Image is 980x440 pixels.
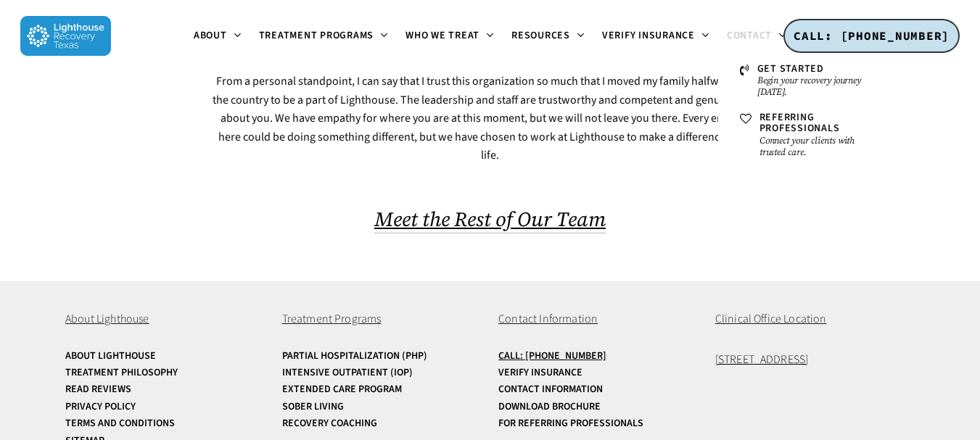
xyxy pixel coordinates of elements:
a: Contact Information [498,384,698,395]
img: Lighthouse Recovery Texas [20,16,111,56]
span: Clinical Office Location [715,311,827,327]
a: Read Reviews [65,384,265,395]
span: Referring Professionals [759,110,840,136]
span: Contact [727,28,772,43]
span: CALL: [PHONE_NUMBER] [794,28,950,43]
a: Sober Living [282,402,482,412]
a: Call: [PHONE_NUMBER] [498,351,698,362]
span: Treatment Programs [282,311,382,327]
a: Resources [503,30,593,42]
a: Download Brochure [498,402,698,412]
span: Verify Insurance [602,28,695,43]
a: Extended Care Program [282,384,482,395]
span: Meet the Rest of Our Team [374,205,606,233]
a: Treatment Philosophy [65,368,265,378]
a: Treatment Programs [250,30,398,42]
a: Verify Insurance [593,30,718,42]
span: Who We Treat [405,28,479,43]
a: Contact [718,30,795,42]
small: Connect your clients with trusted care. [759,135,870,158]
a: About [185,30,250,42]
a: Verify Insurance [498,368,698,378]
a: For Referring Professionals [498,418,698,429]
a: CALL: [PHONE_NUMBER] [783,19,960,54]
span: Contact Information [498,311,598,327]
a: [STREET_ADDRESS] [715,352,809,368]
u: Call: [PHONE_NUMBER] [498,349,606,363]
p: From a personal standpoint, I can say that I trust this organization so much that I moved my fami... [210,72,770,165]
a: Partial Hospitalization (PHP) [282,351,482,362]
span: Resources [511,28,570,43]
small: Begin your recovery journey [DATE]. [757,75,870,98]
a: Terms and Conditions [65,418,265,429]
a: Recovery Coaching [282,418,482,429]
span: Treatment Programs [259,28,374,43]
a: Who We Treat [397,30,503,42]
a: Meet the Rest of Our Team [374,205,606,233]
a: Get StartedBegin your recovery journey [DATE]. [733,57,878,105]
span: About [194,28,227,43]
span: About Lighthouse [65,311,149,327]
a: Privacy Policy [65,402,265,412]
a: Intensive Outpatient (IOP) [282,368,482,378]
a: Referring ProfessionalsConnect your clients with trusted care. [733,105,878,165]
span: Get Started [757,62,824,76]
a: About Lighthouse [65,351,265,362]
